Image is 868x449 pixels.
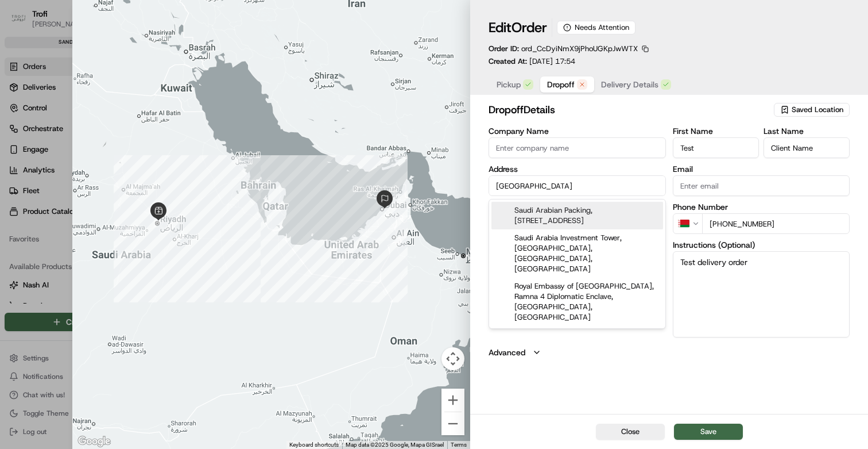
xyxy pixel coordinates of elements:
div: Suggestions [489,199,666,329]
span: Delivery Details [601,79,658,90]
h2: dropoff Details [489,102,772,118]
label: Last Name [764,127,850,135]
button: Map camera controls [441,347,464,370]
img: Nash [11,11,34,34]
span: Pylon [114,195,139,204]
div: Saudi Arabia Investment Tower, [GEOGRAPHIC_DATA], [GEOGRAPHIC_DATA], [GEOGRAPHIC_DATA] [491,229,663,278]
span: Pickup [497,79,521,90]
a: Powered byPylon [81,194,139,204]
label: Advanced [489,347,525,358]
button: Keyboard shortcuts [289,441,339,449]
img: 1736555255976-a54dd68f-1ca7-489b-9aae-adbdc363a1c4 [11,110,32,131]
a: 💻API Documentation [92,162,189,183]
p: Created At: [489,56,575,67]
input: Enter company name [489,137,666,158]
input: Al Badia Residence, Building 8 - Dubai Festival City - Dubai - United Arab Emirates [489,175,666,196]
div: Royal Embassy of [GEOGRAPHIC_DATA], Ramna 4 Diplomatic Enclave, [GEOGRAPHIC_DATA], [GEOGRAPHIC_DATA] [491,278,663,326]
input: Enter email [673,175,850,196]
span: Map data ©2025 Google, Mapa GISrael [346,442,444,448]
a: Terms (opens in new tab) [451,442,467,448]
label: Address [489,165,666,173]
img: Google [75,434,113,449]
span: Dropoff [547,79,575,90]
span: Saved Location [792,105,843,115]
span: Order [511,18,547,37]
h1: Edit [489,18,547,37]
label: Email [673,165,850,173]
input: Enter phone number [702,213,850,234]
label: Phone Number [673,203,850,211]
label: Company Name [489,127,666,135]
button: Advanced [489,347,850,358]
div: Start new chat [39,110,188,121]
label: Instructions (Optional) [673,241,850,249]
a: 📗Knowledge Base [7,162,92,183]
button: Start new chat [195,113,209,127]
input: Enter last name [764,137,850,158]
button: Save [674,424,743,440]
input: Enter first name [673,137,759,158]
div: 📗 [11,168,21,177]
div: 💻 [97,168,106,177]
span: ord_CcDyiNmX9jPhoUGKpJwWTX [521,44,638,53]
textarea: Test delivery order [673,251,850,337]
input: Got a question? Start typing here... [30,74,207,86]
span: [DATE] 17:54 [529,56,575,66]
button: Zoom in [441,389,464,412]
span: Knowledge Base [23,167,88,178]
a: Open this area in Google Maps (opens a new window) [75,434,113,449]
span: API Documentation [108,167,184,178]
button: Close [596,424,665,440]
div: Needs Attention [557,21,635,34]
button: Saved Location [774,102,850,118]
div: We're available if you need us! [39,121,145,131]
p: Order ID: [489,44,638,54]
button: Zoom out [441,412,464,435]
p: Welcome 👋 [11,46,209,64]
div: Saudi Arabian Packing, [STREET_ADDRESS] [491,202,663,229]
label: First Name [673,127,759,135]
